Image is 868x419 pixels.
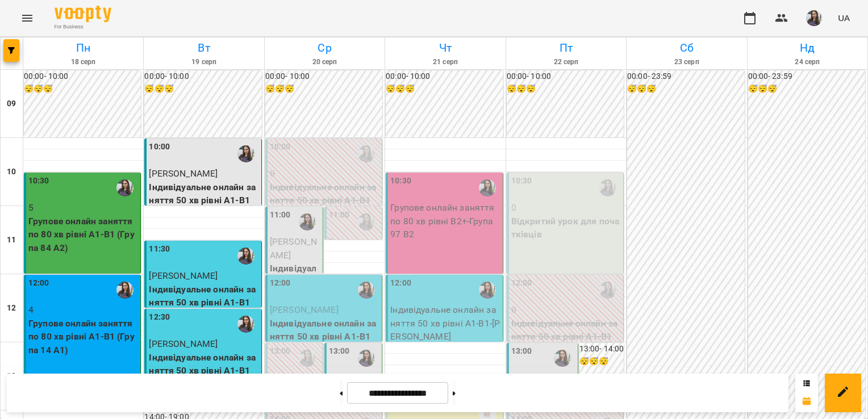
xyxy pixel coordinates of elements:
h6: 20 серп [266,57,383,68]
p: Індивідуальне онлайн заняття 50 хв рівні А1-В1 - [PERSON_NAME] [390,303,500,343]
img: Юлія [599,179,616,196]
span: UA [838,12,850,24]
img: Юлія [299,350,316,367]
h6: 😴😴😴 [24,83,141,95]
h6: Нд [749,39,866,57]
h6: 00:00 - 10:00 [24,70,141,83]
img: Юлія [237,145,254,162]
h6: 😴😴😴 [265,83,382,95]
h6: 00:00 - 23:59 [748,70,865,83]
h6: 00:00 - 10:00 [265,70,382,83]
label: 11:00 [270,209,291,221]
label: 10:30 [28,175,49,187]
img: Юлія [479,179,496,196]
img: Юлія [237,248,254,265]
img: Юлія [116,179,133,196]
p: 0 [511,303,621,317]
h6: 😴😴😴 [507,83,624,95]
div: Юлія [554,350,571,367]
label: 10:30 [390,175,411,187]
p: Групове онлайн заняття по 80 хв рівні А1-В1 (Група 84 A2) [28,215,138,255]
label: 10:00 [149,141,170,153]
img: Юлія [599,282,616,299]
h6: 13:00 - 14:00 [579,343,624,355]
h6: 😴😴😴 [627,83,744,95]
p: Індивідуальне онлайн заняття 50 хв рівні А1-В1 ([PERSON_NAME]) [511,317,621,357]
p: 0 [329,235,379,249]
h6: Вт [145,39,262,57]
p: Індивідуальне онлайн заняття 50 хв рівні А1-В1 [149,283,258,309]
h6: 😴😴😴 [748,83,865,95]
label: 10:00 [270,141,291,153]
span: [PERSON_NAME] [270,304,339,315]
p: Відкритий урок для початківців [511,215,621,241]
h6: 😴😴😴 [579,355,624,368]
h6: 😴😴😴 [144,83,261,95]
p: 0 [270,167,379,181]
h6: 00:00 - 10:00 [144,70,261,83]
h6: 09 [7,98,16,110]
p: Індивідуальне онлайн заняття 50 хв рівні А1-В1 ([PERSON_NAME]) [270,181,379,221]
label: 12:00 [390,277,411,290]
p: Групове онлайн заняття по 80 хв рівні В2+ - Група 97 В2 [390,201,500,241]
h6: 12 [7,302,16,315]
h6: 21 серп [387,57,503,68]
h6: 23 серп [628,57,745,68]
h6: Ср [266,39,383,57]
p: Групове онлайн заняття по 80 хв рівні А1-В1 (Група 14 А1) [28,317,138,357]
button: UA [833,7,854,28]
h6: 00:00 - 23:59 [627,70,744,83]
p: 0 [511,201,621,215]
label: 13:00 [511,345,532,358]
h6: 24 серп [749,57,866,68]
span: [PERSON_NAME] [149,338,218,349]
h6: Сб [628,39,745,57]
label: 12:00 [270,277,291,290]
h6: 😴😴😴 [386,83,503,95]
p: 4 [28,303,138,317]
label: 12:30 [149,311,170,324]
span: [PERSON_NAME] [270,236,317,261]
img: Юлія [237,316,254,333]
span: [PERSON_NAME] [149,270,218,281]
img: Юлія [299,213,316,231]
img: Юлія [358,350,375,367]
p: Індивідуальне онлайн заняття 50 хв рівні А1-В1 [149,351,258,378]
img: Юлія [358,213,375,231]
span: For Business [55,23,111,31]
p: Індивідуальне онлайн заняття 50 хв рівні А1-В1 [270,262,320,329]
label: 11:30 [149,243,170,255]
h6: 00:00 - 10:00 [507,70,624,83]
img: Юлія [116,282,133,299]
h6: 22 серп [508,57,624,68]
label: 13:00 [270,345,291,358]
h6: 19 серп [145,57,262,68]
label: 12:00 [511,277,532,290]
label: 13:00 [329,345,350,358]
img: Юлія [358,282,375,299]
h6: 10 [7,166,16,178]
img: Юлія [479,282,496,299]
p: Індивідуальне онлайн заняття 50 хв рівні А1-В1 [270,317,379,343]
button: Menu [14,5,41,32]
h6: Пт [508,39,624,57]
h6: 11 [7,234,16,246]
span: [PERSON_NAME] [149,168,218,179]
h6: Чт [387,39,503,57]
img: ca1374486191da6fb8238bd749558ac4.jpeg [806,10,822,26]
h6: 00:00 - 10:00 [386,70,503,83]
